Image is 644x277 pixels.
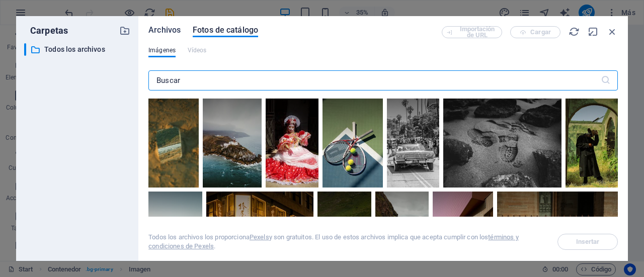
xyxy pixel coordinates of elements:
[588,26,599,37] i: Minimizar
[193,24,258,36] span: Fotos de catálogo
[557,234,618,250] span: Selecciona primero un archivo
[148,233,545,251] div: Todos los archivos los proporciona y son gratuitos. El uso de estos archivos implica que acepta c...
[188,44,207,56] span: Este tipo de archivo no es soportado por este elemento
[569,26,580,37] i: Volver a cargar
[24,24,68,37] p: Carpetas
[148,44,176,56] span: Imágenes
[119,25,130,36] i: Crear carpeta
[44,44,112,55] p: Todos los archivos
[148,233,519,250] a: términos y condiciones de Pexels
[607,26,618,37] i: Cerrar
[250,233,269,241] a: Pexels
[148,24,181,36] span: Archivos
[148,70,601,90] input: Buscar
[24,43,26,56] div: ​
